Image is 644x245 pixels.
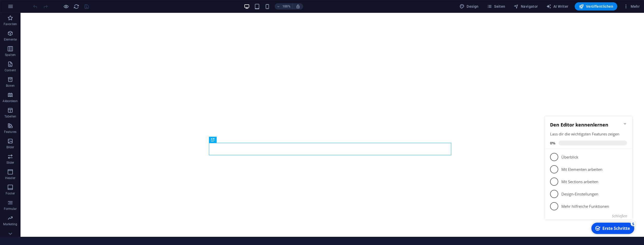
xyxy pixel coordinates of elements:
div: Erste Schritte [60,114,87,119]
p: Mit Sections arbeiten [18,67,80,73]
p: Design-Einstellungen [18,80,80,85]
p: Tabellen [4,114,16,119]
p: Features [4,130,16,134]
div: 5 [88,109,93,114]
h6: 100% [282,3,291,9]
p: Boxen [6,84,15,88]
span: Seiten [487,4,505,9]
span: 0% [7,29,16,34]
button: Mehr [621,2,642,11]
p: Mit Elementen arbeiten [18,55,80,60]
li: Mit Elementen arbeiten [2,51,89,64]
p: Überblick [18,43,80,48]
p: Footer [6,191,15,195]
h2: Den Editor kennenlernen [7,10,84,16]
p: Favoriten [4,22,17,26]
i: Seite neu laden [73,4,79,9]
p: Spalten [5,53,16,57]
button: Veröffentlichen [575,2,617,11]
button: AI Writer [544,2,571,11]
li: Design-Einstellungen [2,76,89,88]
button: Design [457,2,481,11]
button: Schließen [69,102,84,106]
span: Veröffentlichen [579,4,613,9]
p: Akkordeon [3,99,18,103]
span: Mehr [623,4,640,9]
div: Lass dir die wichtigsten Features zeigen [7,19,84,25]
p: Formular [4,207,17,211]
span: AI Writer [546,4,569,9]
p: Header [5,176,15,180]
span: Design [459,4,479,9]
div: Design (Strg+Alt+Y) [457,2,481,11]
button: Klicke hier, um den Vorschau-Modus zu verlassen [63,3,69,9]
button: Seiten [485,2,507,11]
li: Überblick [2,39,89,51]
button: 100% [275,3,293,9]
li: Mehr hilfreiche Funktionen [2,88,89,101]
p: Bilder [6,145,14,149]
div: Minimize checklist [80,10,84,14]
div: Erste Schritte 5 items remaining, 0% complete [49,111,91,122]
i: Bei Größenänderung Zoomstufe automatisch an das gewählte Gerät anpassen. [296,4,300,9]
p: Marketing [3,222,17,226]
li: Mit Sections arbeiten [2,64,89,76]
p: Slider [6,161,14,165]
p: Elemente [4,37,17,42]
p: Mehr hilfreiche Funktionen [18,92,80,97]
button: reload [73,3,79,9]
button: Navigator [512,2,540,11]
p: Content [5,68,16,72]
span: Navigator [514,4,538,9]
